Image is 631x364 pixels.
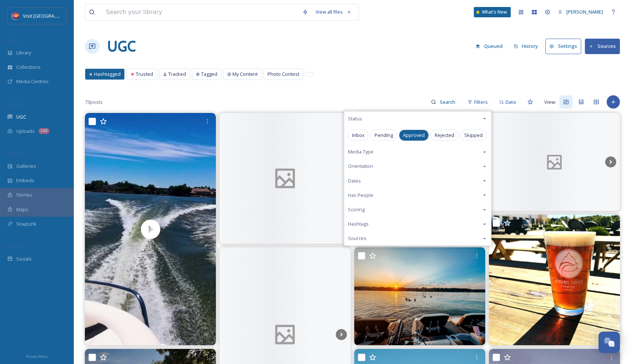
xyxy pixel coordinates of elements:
span: Filters [474,99,488,106]
a: View all files [312,5,355,19]
span: SnapLink [16,220,37,227]
span: Inbox [352,132,365,139]
a: Privacy Policy [26,351,48,360]
span: Skipped [464,132,483,139]
span: 73 posts [85,99,103,106]
span: Uploads [16,128,35,135]
span: Rejected [435,132,454,139]
div: 108 [38,128,49,134]
span: Tagged [201,71,217,78]
a: History [510,39,546,53]
span: Library [16,49,31,56]
span: My Content [232,71,258,78]
span: Galleries [16,163,36,170]
button: Queued [472,39,506,53]
span: Media Type [348,148,373,155]
span: Socials [16,255,32,262]
img: thumbnail [85,113,216,345]
a: What's New [474,7,511,17]
span: Dates [348,177,361,184]
input: Search your library [102,4,299,20]
span: WIDGETS [7,151,24,157]
span: Privacy Policy [26,354,48,359]
span: Trusted [136,71,153,78]
a: Settings [545,39,585,54]
button: Sources [585,39,620,54]
video: #wakenbake 🤘 Heading back to #lakenormannc for a fun visit back to #lakelife and client consultat... [85,113,216,345]
img: Two weeks left of summer freedom… and I’m emotionally unprepared! 😭🌅 . . . #summer #sunset #laken... [354,247,485,345]
button: Settings [545,39,581,54]
span: Embeds [16,177,34,184]
span: [PERSON_NAME] [566,8,603,15]
span: Hashtags [348,220,369,227]
span: Has People [348,192,373,199]
span: Photo Contest [268,71,299,78]
span: Status [348,115,362,122]
span: MEDIA [7,38,20,43]
span: Approved [403,132,425,139]
img: What a beautiful day for a pint!⁠ .⁠ .⁠ .⁠ ⁠ ⁠ #drinklocal #localcraft #localbeer #drinkcraft #nc... [489,215,620,345]
span: UGC [16,113,26,120]
span: Media Centres [16,78,49,85]
span: Scoring [348,206,365,213]
span: Tracked [168,71,186,78]
span: Collections [16,64,41,71]
img: Logo%20Image.png [12,12,19,20]
span: Pending [375,132,393,139]
span: Orientation [348,163,373,170]
input: Search [436,95,460,109]
a: Queued [472,39,510,53]
span: COLLECT [7,102,23,107]
span: SOCIALS [7,244,22,250]
a: UGC [107,35,136,57]
span: View: [544,99,556,106]
button: Open Chat [599,332,620,353]
span: Stories [16,191,32,198]
span: Maps [16,206,28,213]
span: Hashtagged [94,71,121,78]
button: History [510,39,542,53]
span: Visit [GEOGRAPHIC_DATA][PERSON_NAME] [23,12,117,19]
span: Sources [348,235,366,242]
a: [PERSON_NAME] [554,5,607,19]
span: Date [506,99,516,106]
